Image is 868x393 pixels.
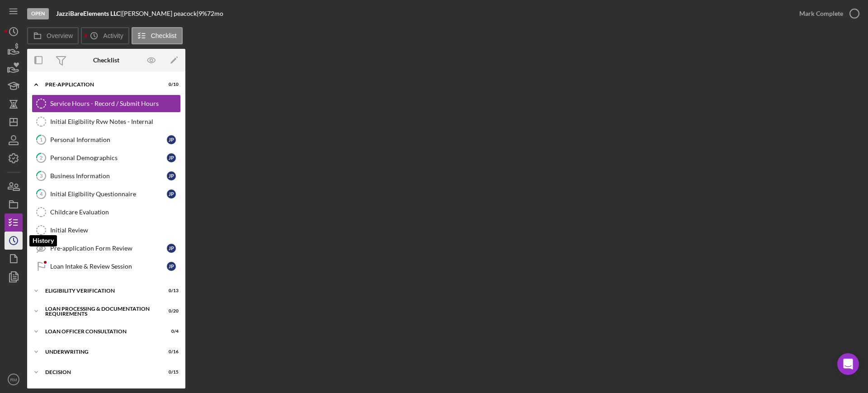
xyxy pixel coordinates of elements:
[5,370,23,388] button: RM
[50,136,167,143] div: Personal Information
[167,262,176,271] div: J p
[32,257,181,275] a: Loan Intake & Review SessionJp
[122,10,198,17] div: [PERSON_NAME] peacock |
[50,100,180,107] div: Service Hours - Record / Submit Hours
[32,203,181,221] a: Childcare Evaluation
[81,27,129,44] button: Activity
[162,82,179,87] div: 0 / 10
[50,118,180,125] div: Initial Eligibility Rvw Notes - Internal
[132,27,183,44] button: Checklist
[40,137,42,142] tspan: 1
[167,171,176,180] div: J p
[50,245,167,252] div: Pre-application Form Review
[45,306,156,317] div: Loan Processing & Documentation Requirements
[50,263,167,270] div: Loan Intake & Review Session
[167,244,176,253] div: J p
[45,349,156,355] div: Underwriting
[50,190,167,198] div: Initial Eligibility Questionnaire
[47,32,73,39] label: Overview
[151,32,177,39] label: Checklist
[167,135,176,144] div: J p
[32,185,181,203] a: 4Initial Eligibility QuestionnaireJp
[27,27,79,44] button: Overview
[799,5,843,23] div: Mark Complete
[40,155,42,161] tspan: 2
[837,353,859,375] div: Open Intercom Messenger
[32,239,181,257] a: Pre-application Form ReviewJp
[50,227,180,234] div: Initial Review
[162,349,179,355] div: 0 / 16
[32,221,181,239] a: Initial Review
[162,329,179,334] div: 0 / 4
[32,149,181,167] a: 2Personal DemographicsJp
[56,10,122,17] div: |
[167,189,176,199] div: J p
[167,153,176,162] div: J p
[32,131,181,149] a: 1Personal InformationJp
[40,191,43,197] tspan: 4
[56,9,120,17] b: JazziBareElements LLC
[27,8,49,19] div: Open
[32,95,181,113] a: Service Hours - Record / Submit Hours
[103,32,123,39] label: Activity
[10,377,17,382] text: RM
[50,172,167,180] div: Business Information
[50,208,180,216] div: Childcare Evaluation
[32,167,181,185] a: 3Business InformationJp
[93,57,119,64] div: Checklist
[790,5,863,23] button: Mark Complete
[162,308,179,314] div: 0 / 20
[207,10,223,17] div: 72 mo
[198,10,207,17] div: 9 %
[45,369,156,375] div: Decision
[32,113,181,131] a: Initial Eligibility Rvw Notes - Internal
[50,154,167,161] div: Personal Demographics
[162,288,179,294] div: 0 / 13
[45,329,156,334] div: Loan Officer Consultation
[162,369,179,375] div: 0 / 15
[45,288,156,294] div: Eligibility Verification
[45,82,156,87] div: Pre-Application
[40,173,42,179] tspan: 3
